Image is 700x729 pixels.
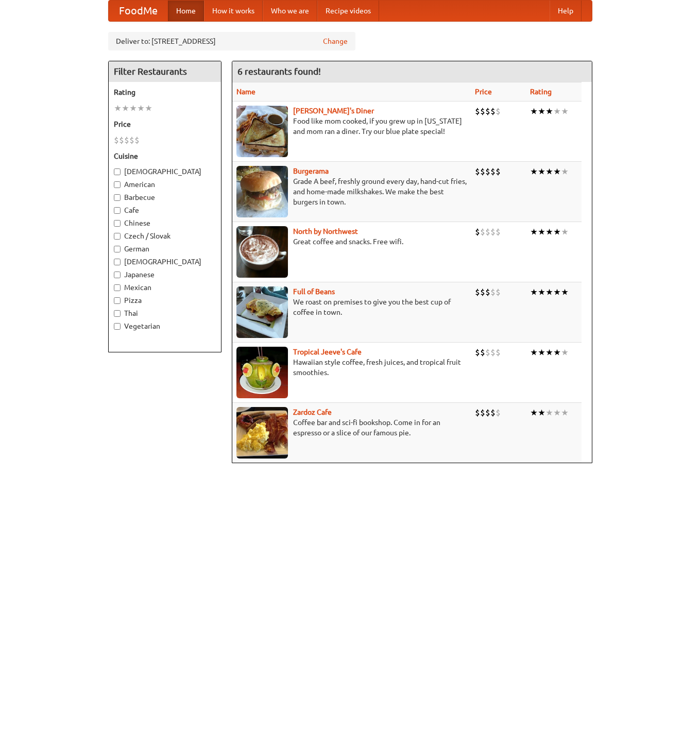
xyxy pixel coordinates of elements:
[236,226,288,278] img: north.jpg
[137,103,145,114] li: ★
[236,286,288,338] img: beans.jpg
[475,106,480,117] li: $
[236,407,288,459] img: zardoz.jpg
[490,106,496,117] li: $
[236,88,255,96] a: Name
[236,417,467,438] p: Coffee bar and sci-fi bookshop. Come in for an espresso or a slice of our famous pie.
[114,246,121,252] input: German
[485,166,490,177] li: $
[530,106,538,117] li: ★
[204,1,263,21] a: How it works
[530,286,538,298] li: ★
[538,407,545,418] li: ★
[236,236,467,247] p: Great coffee and snacks. Free wifi.
[114,166,216,177] label: [DEMOGRAPHIC_DATA]
[490,226,496,238] li: $
[545,286,553,298] li: ★
[530,88,552,96] a: Rating
[293,107,374,115] a: [PERSON_NAME]'s Diner
[114,310,121,317] input: Thai
[124,134,129,146] li: $
[293,227,358,235] a: North by Northwest
[480,226,485,238] li: $
[553,166,561,177] li: ★
[561,226,569,238] li: ★
[293,408,332,416] a: Zardoz Cafe
[236,176,467,207] p: Grade A beef, freshly ground every day, hand-cut fries, and home-made milkshakes. We make the bes...
[114,220,121,227] input: Chinese
[114,151,216,161] h5: Cuisine
[490,347,496,358] li: $
[480,286,485,298] li: $
[293,287,335,296] a: Full of Beans
[553,106,561,117] li: ★
[109,1,168,21] a: FoodMe
[237,66,321,76] ng-pluralize: 6 restaurants found!
[317,1,379,21] a: Recipe videos
[114,272,121,278] input: Japanese
[114,103,122,114] li: ★
[168,1,204,21] a: Home
[485,226,490,238] li: $
[114,297,121,304] input: Pizza
[530,226,538,238] li: ★
[114,87,216,97] h5: Rating
[496,106,501,117] li: $
[129,103,137,114] li: ★
[145,103,152,114] li: ★
[129,134,134,146] li: $
[490,286,496,298] li: $
[490,407,496,418] li: $
[480,106,485,117] li: $
[114,323,121,330] input: Vegetarian
[119,134,124,146] li: $
[114,134,119,146] li: $
[114,218,216,228] label: Chinese
[293,348,362,356] a: Tropical Jeeve's Cafe
[530,166,538,177] li: ★
[538,286,545,298] li: ★
[553,226,561,238] li: ★
[114,205,216,215] label: Cafe
[496,166,501,177] li: $
[114,269,216,280] label: Japanese
[545,106,553,117] li: ★
[496,226,501,238] li: $
[475,226,480,238] li: $
[553,347,561,358] li: ★
[475,286,480,298] li: $
[114,257,216,267] label: [DEMOGRAPHIC_DATA]
[236,297,467,317] p: We roast on premises to give you the best cup of coffee in town.
[236,106,288,157] img: sallys.jpg
[475,166,480,177] li: $
[480,166,485,177] li: $
[530,347,538,358] li: ★
[293,167,329,175] a: Burgerama
[485,106,490,117] li: $
[538,226,545,238] li: ★
[236,347,288,398] img: jeeves.jpg
[485,407,490,418] li: $
[114,284,121,291] input: Mexican
[530,407,538,418] li: ★
[109,61,221,82] h4: Filter Restaurants
[490,166,496,177] li: $
[236,357,467,378] p: Hawaiian style coffee, fresh juices, and tropical fruit smoothies.
[485,286,490,298] li: $
[114,194,121,201] input: Barbecue
[114,244,216,254] label: German
[108,32,355,50] div: Deliver to: [STREET_ADDRESS]
[561,166,569,177] li: ★
[114,233,121,240] input: Czech / Slovak
[475,88,492,96] a: Price
[114,282,216,293] label: Mexican
[114,119,216,129] h5: Price
[480,407,485,418] li: $
[475,347,480,358] li: $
